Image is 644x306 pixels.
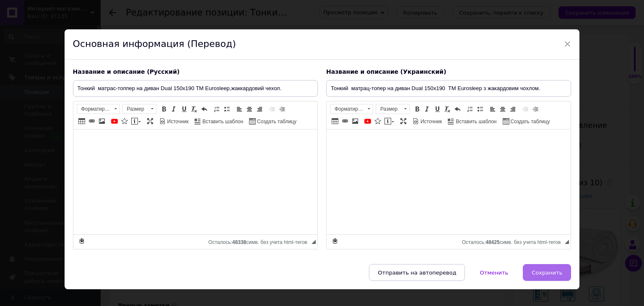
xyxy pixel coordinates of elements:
button: Отменить [471,264,517,281]
a: Вставить/Редактировать ссылку (Ctrl+L) [87,117,96,126]
button: Сохранить [523,264,571,281]
a: По левому краю [488,104,497,114]
span: Форматирование [330,104,365,114]
a: Курсив (Ctrl+I) [423,104,432,114]
a: Подчеркнутый (Ctrl+U) [433,104,442,114]
span: Перетащите для изменения размера [312,240,316,244]
span: Размер [376,104,401,114]
a: Размер [122,104,156,114]
span: Вставить шаблон [454,118,496,125]
a: Полужирный (Ctrl+B) [413,104,422,114]
li: материал Hardflake [25,77,352,86]
a: Уменьшить отступ [521,104,530,114]
a: По правому краю [255,104,264,114]
a: Сделать резервную копию сейчас [330,236,340,246]
span: Создать таблицу [256,118,296,125]
iframe: Визуальный текстовый редактор, A18B9E9F-23A7-47FE-BFB8-0065876B2A40 [327,130,571,234]
li: синтефлекс [25,94,352,103]
a: Форматирование [330,104,373,114]
a: Добавить видео с YouTube [110,117,119,126]
a: Увеличить отступ [278,104,287,114]
li: материал Airyfoam 3 см. [25,68,352,77]
a: Форматирование [77,104,120,114]
span: Отправить на автоперевод [378,270,456,276]
a: Вставить / удалить маркированный список [222,104,231,114]
a: Отменить (Ctrl+Z) [453,104,462,114]
a: Изображение [97,117,106,126]
a: Убрать форматирование [443,104,452,114]
a: По правому краю [508,104,517,114]
li: жаккард [25,42,352,51]
a: Подчеркнутый (Ctrl+U) [179,104,189,114]
span: × [564,37,571,51]
li: синтефлекс [25,50,352,59]
a: Убрать форматирование [190,104,199,114]
h3: Внутреннее наполнение матраса-топпера на диван Dual TM Eurosleep с жаккардовым чехлом: [8,28,369,35]
a: Увеличить отступ [531,104,540,114]
a: По центру [498,104,507,114]
a: Вставить иконку [373,117,382,126]
span: 48425 [486,239,499,245]
a: Размер [376,104,410,114]
a: Вставить шаблон [447,117,498,126]
li: спанбонд [25,59,352,68]
a: Вставить / удалить нумерованный список [212,104,221,114]
a: Развернуть [399,117,408,126]
span: Вставить шаблон [201,118,243,125]
a: Вставить иконку [120,117,129,126]
a: Источник [158,117,190,126]
span: Создать таблицу [509,118,550,125]
span: Перетащите для изменения размера [565,240,569,244]
span: Размер [123,104,148,114]
a: Таблица [77,117,86,126]
a: По центру [245,104,254,114]
a: Источник [411,117,443,126]
li: жаккар [25,103,352,112]
span: Название и описание (Русский) [73,68,180,75]
a: Таблица [330,117,340,126]
a: Уменьшить отступ [267,104,277,114]
a: Развернуть [145,117,155,126]
div: Подсчет символов [462,237,565,245]
span: Название и описание (Украинский) [326,68,446,75]
span: Отменить [480,270,508,276]
a: По левому краю [235,104,244,114]
span: Источник [166,118,189,125]
div: Основная информация (Перевод) [65,29,580,60]
p: По углам имеются фиксаторы, благодаря которым топпер надежно закрепляют на спальном месте. Для хр... [8,4,369,21]
button: Отправить на автоперевод [369,264,465,281]
a: Отменить (Ctrl+Z) [200,104,209,114]
a: Полужирный (Ctrl+B) [159,104,169,114]
a: Создать таблицу [501,117,551,126]
li: спанбонд [25,86,352,94]
a: Изображение [351,117,360,126]
a: Создать таблицу [248,117,298,126]
a: Вставить/Редактировать ссылку (Ctrl+L) [340,117,350,126]
a: Курсив (Ctrl+I) [169,104,179,114]
a: Сделать резервную копию сейчас [77,236,86,246]
iframe: Визуальный текстовый редактор, 04B1D0E1-8F99-43BD-87BC-9A61CE16D668 [73,130,317,234]
span: 48338 [232,239,246,245]
a: Вставить сообщение [383,117,395,126]
span: Источник [419,118,442,125]
span: Сохранить [532,270,562,276]
a: Вставить шаблон [193,117,244,126]
a: Вставить / удалить маркированный список [475,104,485,114]
a: Вставить / удалить нумерованный список [465,104,475,114]
div: Подсчет символов [208,237,312,245]
a: Добавить видео с YouTube [363,117,372,126]
span: Форматирование [77,104,112,114]
a: Вставить сообщение [130,117,142,126]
